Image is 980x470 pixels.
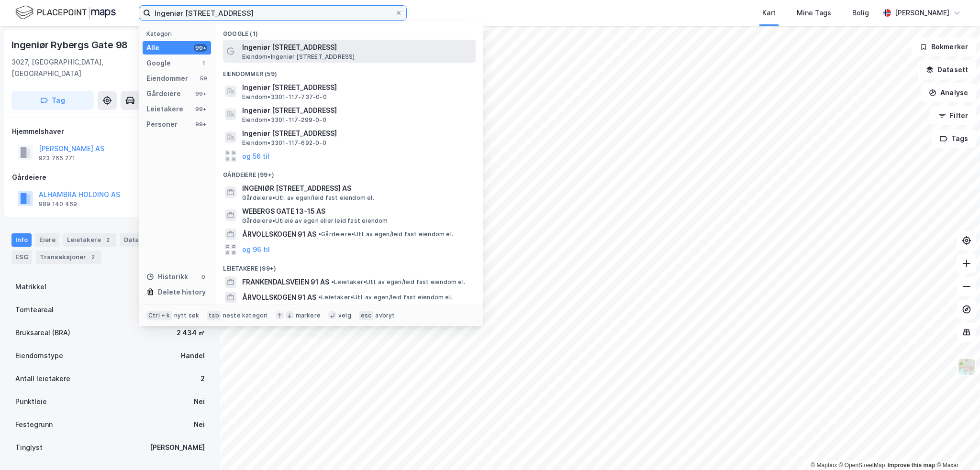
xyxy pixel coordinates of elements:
[15,4,116,21] img: logo.f888ab2527a4732fd821a326f86c7f29.svg
[359,311,374,320] div: esc
[11,251,32,264] div: ESG
[958,358,976,376] img: Z
[15,304,54,316] div: Tomteareal
[11,56,154,79] div: 3027, [GEOGRAPHIC_DATA], [GEOGRAPHIC_DATA]
[181,350,205,361] div: Handel
[146,42,159,54] div: Alle
[194,105,207,113] div: 99+
[15,442,43,453] div: Tinglyst
[338,312,351,319] div: velg
[331,278,465,286] span: Leietaker • Utl. av egen/leid fast eiendom el.
[215,22,483,40] div: Google (1)
[200,75,207,82] div: 59
[932,129,976,148] button: Tags
[215,164,483,181] div: Gårdeiere (99+)
[242,139,326,147] span: Eiendom • 3301-117-692-0-0
[318,294,452,301] span: Leietaker • Utl. av egen/leid fast eiendom el.
[11,37,130,53] div: Ingeniør Rybergs Gate 98
[895,7,949,19] div: [PERSON_NAME]
[36,251,101,264] div: Transaksjoner
[39,154,75,162] div: 923 765 271
[242,292,316,303] span: ÅRVOLLSKOGEN 91 AS
[194,419,205,430] div: Nei
[242,93,327,101] span: Eiendom • 3301-117-737-0-0
[242,276,329,288] span: FRANKENDALSVEIEN 91 AS
[15,327,70,339] div: Bruksareal (BRA)
[242,244,270,255] button: og 96 til
[88,252,98,262] div: 2
[194,120,207,128] div: 99+
[215,63,483,80] div: Eiendommer (59)
[103,235,112,245] div: 2
[146,119,178,130] div: Personer
[242,217,388,225] span: Gårdeiere • Utleie av egen eller leid fast eiendom
[242,42,472,53] span: Ingeniør [STREET_ADDRESS]
[242,206,472,217] span: WEBERGS GATE 13-15 AS
[921,83,976,102] button: Analyse
[811,462,837,469] a: Mapbox
[151,6,395,20] input: Søk på adresse, matrikkel, gårdeiere, leietakere eller personer
[15,419,53,430] div: Festegrunn
[242,105,472,116] span: Ingeniør [STREET_ADDRESS]
[242,82,472,93] span: Ingeniør [STREET_ADDRESS]
[918,60,976,79] button: Datasett
[174,312,200,319] div: nytt søk
[15,373,70,384] div: Antall leietakere
[852,7,869,19] div: Bolig
[318,230,453,238] span: Gårdeiere • Utl. av egen/leid fast eiendom el.
[839,462,885,469] a: OpenStreetMap
[375,312,395,319] div: avbryt
[930,106,976,125] button: Filter
[63,233,116,247] div: Leietakere
[120,233,167,247] div: Datasett
[200,273,207,281] div: 0
[150,442,205,453] div: [PERSON_NAME]
[242,128,472,139] span: Ingeniør [STREET_ADDRESS]
[194,396,205,407] div: Nei
[223,312,268,319] div: neste kategori
[331,278,334,285] span: •
[146,57,171,69] div: Google
[242,116,326,124] span: Eiendom • 3301-117-299-0-0
[215,257,483,274] div: Leietakere (99+)
[11,233,32,247] div: Info
[242,53,355,61] span: Eiendom • Ingeniør [STREET_ADDRESS]
[318,230,321,238] span: •
[797,7,831,19] div: Mine Tags
[146,103,183,115] div: Leietakere
[146,73,188,84] div: Eiendommer
[146,88,181,99] div: Gårdeiere
[242,150,269,162] button: og 56 til
[177,327,205,339] div: 2 434 ㎡
[242,194,374,202] span: Gårdeiere • Utl. av egen/leid fast eiendom el.
[912,37,976,56] button: Bokmerker
[15,396,47,407] div: Punktleie
[194,44,207,52] div: 99+
[146,30,211,37] div: Kategori
[242,229,316,240] span: ÅRVOLLSKOGEN 91 AS
[12,126,208,137] div: Hjemmelshaver
[318,294,321,301] span: •
[762,7,776,19] div: Kart
[158,286,206,298] div: Delete history
[15,350,63,361] div: Eiendomstype
[932,424,980,470] iframe: Chat Widget
[12,172,208,183] div: Gårdeiere
[207,311,221,320] div: tab
[200,373,205,384] div: 2
[194,90,207,98] div: 99+
[146,311,172,320] div: Ctrl + k
[888,462,935,469] a: Improve this map
[242,183,472,194] span: INGENIØR [STREET_ADDRESS] AS
[11,91,94,110] button: Tag
[200,59,207,67] div: 1
[296,312,321,319] div: markere
[146,271,188,283] div: Historikk
[932,424,980,470] div: Kontrollprogram for chat
[15,281,46,293] div: Matrikkel
[35,233,59,247] div: Eiere
[39,200,77,208] div: 989 140 469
